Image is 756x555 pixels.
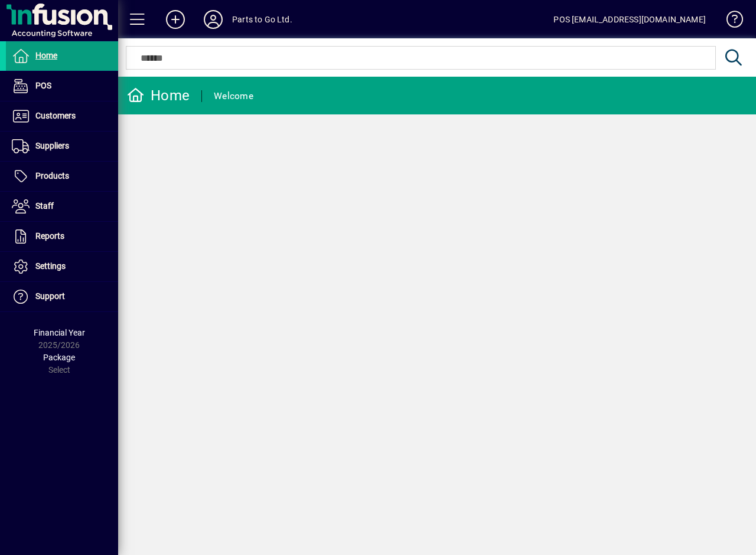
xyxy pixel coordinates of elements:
div: Home [127,86,190,105]
div: Parts to Go Ltd. [232,10,292,29]
span: Customers [35,111,76,120]
a: Staff [6,192,118,221]
span: Suppliers [35,141,69,150]
a: POS [6,71,118,101]
span: Support [35,291,65,301]
span: Products [35,171,69,180]
button: Profile [194,9,232,30]
span: Settings [35,261,66,271]
a: Settings [6,252,118,281]
span: Financial Year [34,328,85,337]
a: Suppliers [6,132,118,161]
span: Staff [35,201,54,211]
a: Support [6,282,118,311]
a: Reports [6,222,118,251]
a: Knowledge Base [718,2,741,41]
div: Welcome [214,87,253,106]
span: Reports [35,231,64,241]
div: POS [EMAIL_ADDRESS][DOMAIN_NAME] [553,10,706,29]
a: Products [6,162,118,191]
span: Package [43,353,75,362]
button: Add [157,9,194,30]
a: Customers [6,101,118,131]
span: Home [35,51,57,60]
span: POS [35,81,51,90]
